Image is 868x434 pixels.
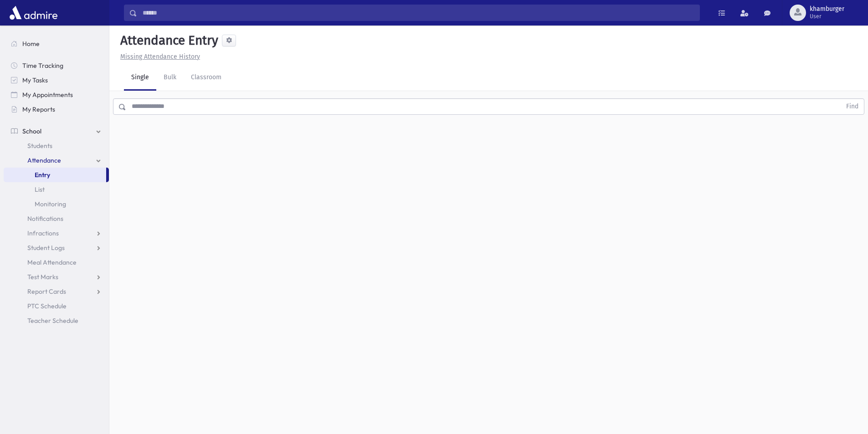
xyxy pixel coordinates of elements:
a: Home [4,36,109,51]
button: Find [841,99,864,114]
img: AdmirePro [7,4,60,22]
a: Single [124,65,156,91]
span: List [35,185,45,194]
a: My Reports [4,102,109,117]
input: Search [137,5,699,21]
span: Meal Attendance [27,258,77,266]
span: User [810,13,844,20]
span: Teacher Schedule [27,317,78,325]
a: Time Tracking [4,58,109,73]
span: Attendance [27,156,61,164]
a: Teacher Schedule [4,313,109,328]
span: School [22,127,41,135]
h5: Attendance Entry [117,33,218,48]
span: Home [22,40,40,48]
u: Missing Attendance History [120,53,200,61]
a: Attendance [4,153,109,168]
a: Notifications [4,211,109,226]
span: Test Marks [27,273,58,281]
a: Classroom [184,65,229,91]
a: Students [4,138,109,153]
span: Entry [35,171,50,179]
span: Monitoring [35,200,66,208]
a: Test Marks [4,270,109,284]
a: Meal Attendance [4,255,109,270]
a: Monitoring [4,197,109,211]
span: Notifications [27,214,63,223]
span: My Reports [22,105,55,113]
span: khamburger [810,5,844,13]
a: Infractions [4,226,109,240]
span: Students [27,142,52,150]
span: PTC Schedule [27,302,67,310]
a: Student Logs [4,240,109,255]
a: Entry [4,168,106,182]
span: Infractions [27,229,59,237]
a: Report Cards [4,284,109,299]
a: My Tasks [4,73,109,87]
a: School [4,124,109,138]
span: My Appointments [22,91,73,99]
span: My Tasks [22,76,48,84]
a: Bulk [156,65,184,91]
span: Student Logs [27,244,65,252]
a: My Appointments [4,87,109,102]
span: Report Cards [27,287,66,296]
a: PTC Schedule [4,299,109,313]
span: Time Tracking [22,61,63,70]
a: Missing Attendance History [117,53,200,61]
a: List [4,182,109,197]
